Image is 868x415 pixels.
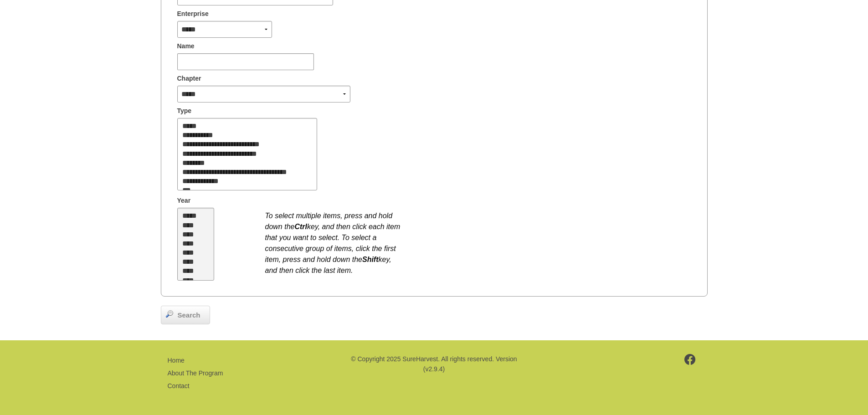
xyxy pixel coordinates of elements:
span: Name [177,41,195,51]
span: Search [173,310,205,321]
b: Shift [362,256,379,263]
img: magnifier.png [166,310,173,318]
span: Chapter [177,74,201,83]
a: Home [168,357,185,364]
a: Contact [168,382,190,389]
span: Type [177,106,192,116]
img: footer-facebook.png [684,354,696,365]
span: Year [177,196,191,205]
span: Enterprise [177,9,209,19]
b: Ctrl [294,223,307,231]
p: © Copyright 2025 SureHarvest. All rights reserved. Version (v2.9.4) [349,354,518,374]
div: To select multiple items, press and hold down the key, and then click each item that you want to ... [265,206,402,276]
a: Search [161,306,210,325]
a: About The Program [168,369,223,377]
